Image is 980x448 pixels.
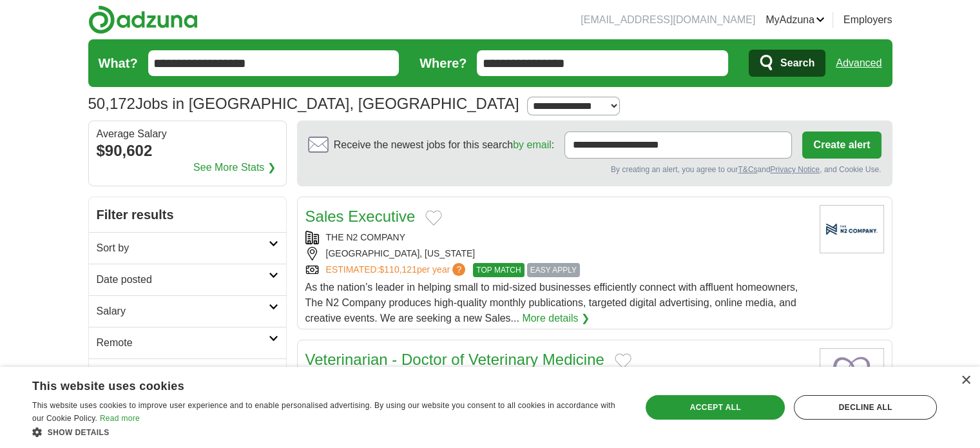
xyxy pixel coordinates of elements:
a: Privacy Notice [770,165,820,174]
div: Decline all [794,395,937,420]
h2: Remote [97,335,269,351]
a: Advanced [836,50,881,76]
a: Salary [89,295,286,327]
span: $110,121 [379,264,416,275]
li: [EMAIL_ADDRESS][DOMAIN_NAME] [581,12,755,28]
span: Search [780,50,814,76]
span: Show details [48,428,110,437]
div: Average Salary [97,129,278,139]
div: [GEOGRAPHIC_DATA], [US_STATE] [305,247,809,260]
a: Remote [89,327,286,358]
h1: Jobs in [GEOGRAPHIC_DATA], [GEOGRAPHIC_DATA] [88,95,519,112]
a: See More Stats ❯ [193,160,276,175]
a: More details ❯ [522,311,590,326]
div: Show details [32,425,623,438]
h2: Sort by [97,240,269,256]
img: Lap of Love logo [820,348,884,396]
span: ? [452,263,465,276]
h2: Date posted [97,272,269,287]
div: $90,602 [97,139,278,162]
button: Add to favorite jobs [615,353,631,369]
label: Where? [419,54,466,73]
a: MyAdzuna [765,12,825,28]
img: Adzuna logo [88,5,198,34]
div: Accept all [646,395,785,420]
a: Sort by [89,232,286,264]
div: By creating an alert, you agree to our and , and Cookie Use. [308,164,881,175]
h2: Salary [97,304,269,319]
span: EASY APPLY [527,263,580,277]
a: T&Cs [738,165,757,174]
div: THE N2 COMPANY [305,231,809,244]
a: Sales Executive [305,208,416,225]
button: Create alert [802,131,881,159]
label: What? [99,54,138,73]
a: by email [513,139,552,150]
div: Close [961,376,970,385]
a: ESTIMATED:$110,121per year? [326,263,468,277]
img: Company logo [820,205,884,253]
span: As the nation’s leader in helping small to mid-sized businesses efficiently connect with affluent... [305,282,798,324]
a: Date posted [89,264,286,295]
div: This website uses cookies [32,375,591,394]
span: 50,172 [88,92,135,115]
a: Location [89,358,286,390]
a: Veterinarian - Doctor of Veterinary Medicine [305,351,604,368]
span: TOP MATCH [473,263,524,277]
span: This website uses cookies to improve user experience and to enable personalised advertising. By u... [32,401,615,423]
a: Read more, opens a new window [100,414,140,423]
a: Employers [843,12,892,28]
button: Add to favorite jobs [425,210,442,226]
h2: Filter results [89,197,286,232]
span: Receive the newest jobs for this search : [334,137,554,153]
button: Search [749,50,825,77]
